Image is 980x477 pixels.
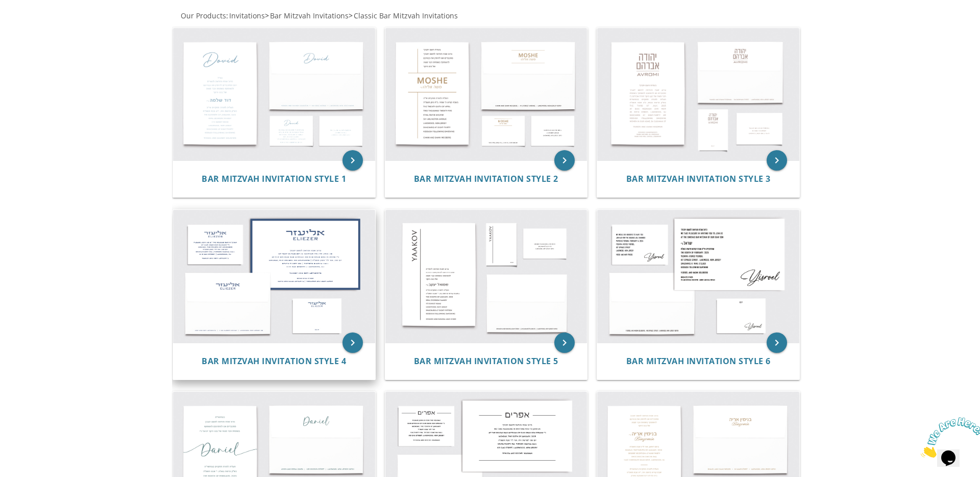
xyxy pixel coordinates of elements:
[202,356,346,366] a: Bar Mitzvah Invitation Style 4
[767,150,787,171] a: keyboard_arrow_right
[172,11,491,21] div: :
[554,332,575,353] a: keyboard_arrow_right
[269,11,349,20] a: Bar Mitzvah Invitations
[626,356,771,366] a: Bar Mitzvah Invitation Style 6
[354,11,458,20] span: Classic Bar Mitzvah Invitations
[270,11,349,20] span: Bar Mitzvah Invitations
[414,173,558,184] span: Bar Mitzvah Invitation Style 2
[597,210,799,343] img: Bar Mitzvah Invitation Style 6
[554,150,575,171] a: keyboard_arrow_right
[385,210,587,343] img: Bar Mitzvah Invitation Style 5
[173,210,375,343] img: Bar Mitzvah Invitation Style 4
[228,11,265,20] a: Invitations
[229,11,265,20] span: Invitations
[349,11,458,20] span: >
[414,356,558,366] a: Bar Mitzvah Invitation Style 5
[917,413,980,462] iframe: chat widget
[342,332,363,353] a: keyboard_arrow_right
[265,11,349,20] span: >
[353,11,458,20] a: Classic Bar Mitzvah Invitations
[385,28,587,161] img: Bar Mitzvah Invitation Style 2
[626,355,771,367] span: Bar Mitzvah Invitation Style 6
[414,174,558,184] a: Bar Mitzvah Invitation Style 2
[414,355,558,367] span: Bar Mitzvah Invitation Style 5
[173,28,375,161] img: Bar Mitzvah Invitation Style 1
[4,4,67,44] img: Chat attention grabber
[767,332,787,353] a: keyboard_arrow_right
[202,355,346,367] span: Bar Mitzvah Invitation Style 4
[626,174,771,184] a: Bar Mitzvah Invitation Style 3
[626,173,771,184] span: Bar Mitzvah Invitation Style 3
[202,174,346,184] a: Bar Mitzvah Invitation Style 1
[202,173,346,184] span: Bar Mitzvah Invitation Style 1
[342,150,363,171] a: keyboard_arrow_right
[597,28,799,161] img: Bar Mitzvah Invitation Style 3
[180,11,226,20] a: Our Products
